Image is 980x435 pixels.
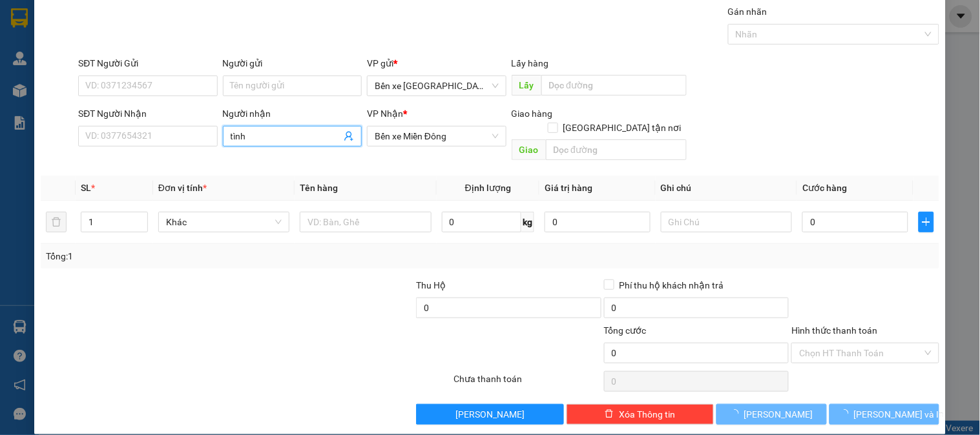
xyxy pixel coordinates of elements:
div: Bến xe [GEOGRAPHIC_DATA] [11,11,142,42]
div: Người gửi [223,56,362,70]
th: Ghi chú [656,176,797,201]
span: Phí thu hộ khách nhận trả [614,278,729,292]
span: Bến xe Quảng Ngãi [375,76,498,96]
input: 0 [545,212,651,232]
span: Xóa Thông tin [619,407,675,421]
div: SĐT Người Gửi [78,56,217,70]
div: VP gửi [367,56,506,70]
span: [PERSON_NAME] [744,407,813,421]
div: Chưa thanh toán [452,372,602,394]
span: TC: [151,83,169,96]
span: Tổng cước [604,325,647,336]
span: SL [81,183,91,193]
div: 0786436882 [151,57,255,76]
button: plus [919,212,934,232]
button: [PERSON_NAME] [716,404,826,425]
span: Lấy [512,75,541,96]
span: loading [730,409,744,418]
span: VP Nhận [367,108,403,119]
label: Gán nhãn [728,6,767,17]
span: THÀNH CÔNG [151,76,234,121]
span: Giao [512,139,546,160]
span: [PERSON_NAME] và In [854,407,944,421]
span: user-add [344,131,354,141]
span: delete [605,409,614,420]
div: NGA [151,42,255,57]
span: Khác [166,212,282,232]
input: VD: Bàn, Ghế [300,212,431,232]
input: Ghi Chú [661,212,792,232]
span: kg [521,212,534,232]
span: plus [919,217,933,227]
div: SĐT Người Nhận [78,106,217,121]
span: Gửi: [11,12,31,26]
span: [PERSON_NAME] [455,407,525,421]
span: Lấy hàng [512,58,549,68]
button: [PERSON_NAME] và In [829,404,939,425]
input: Dọc đường [541,75,687,96]
button: deleteXóa Thông tin [567,404,714,425]
input: Dọc đường [546,139,687,160]
label: Hình thức thanh toán [791,325,877,336]
span: Định lượng [465,183,511,193]
span: Đơn vị tính [158,183,207,193]
span: Giá trị hàng [545,183,592,193]
span: Giao hàng [512,108,553,119]
span: Cước hàng [802,183,847,193]
span: [GEOGRAPHIC_DATA] tận nơi [558,121,687,135]
div: Bến xe Miền Đông [151,11,255,42]
span: Tên hàng [300,183,338,193]
div: Tổng: 1 [46,249,379,263]
span: Thu Hộ [416,280,446,290]
span: loading [840,409,854,418]
span: Bến xe Miền Đông [375,126,498,146]
span: Nhận: [151,12,182,26]
button: [PERSON_NAME] [416,404,563,425]
div: Người nhận [223,106,362,121]
button: delete [46,212,67,232]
